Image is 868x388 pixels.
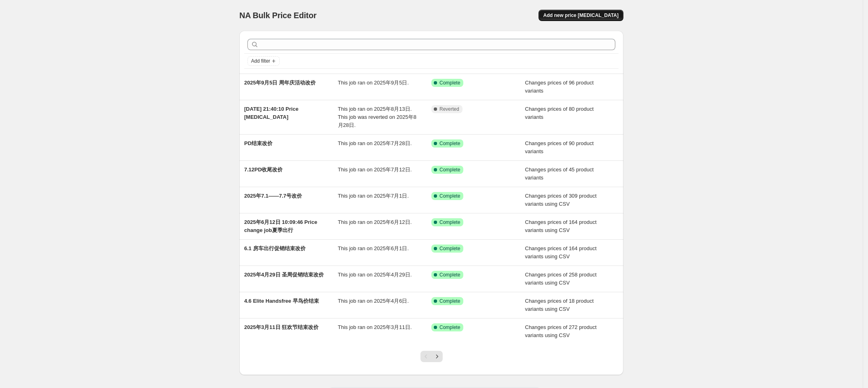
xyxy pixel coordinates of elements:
nav: Pagination [420,351,443,362]
span: This job ran on 2025年4月29日. [338,272,412,278]
span: This job ran on 2025年8月13日. This job was reverted on 2025年8月28日. [338,106,416,128]
span: 4.6 Elite Handsfree 早鸟价结束 [244,298,319,304]
span: Add new price [MEDICAL_DATA] [543,12,619,19]
span: Changes prices of 272 product variants using CSV [525,324,597,338]
span: NA Bulk Price Editor [239,11,317,20]
span: Complete [439,324,460,331]
button: Add filter [247,56,280,66]
span: Complete [439,80,460,86]
span: Changes prices of 45 product variants [525,167,594,181]
span: Changes prices of 164 product variants using CSV [525,245,597,259]
span: 2025年7.1——7.7号改价 [244,193,302,199]
span: 6.1 房车出行促销结束改价 [244,245,306,251]
span: This job ran on 2025年6月1日. [338,245,409,251]
span: Complete [439,193,460,199]
button: Add new price [MEDICAL_DATA] [539,10,623,21]
span: Reverted [439,106,459,112]
span: Changes prices of 309 product variants using CSV [525,193,597,207]
span: 2025年9月5日 周年庆活动改价 [244,80,316,86]
span: This job ran on 2025年7月28日. [338,140,412,146]
span: Changes prices of 18 product variants using CSV [525,298,594,312]
button: Next [431,351,443,362]
span: Complete [439,245,460,252]
span: Changes prices of 258 product variants using CSV [525,272,597,286]
span: Complete [439,272,460,278]
span: Complete [439,140,460,147]
span: This job ran on 2025年7月1日. [338,193,409,199]
span: Complete [439,167,460,173]
span: Changes prices of 96 product variants [525,80,594,94]
span: This job ran on 2025年6月12日. [338,219,412,225]
span: Changes prices of 164 product variants using CSV [525,219,597,233]
span: 2025年4月29日 圣周促销结束改价 [244,272,324,278]
span: PD结束改价 [244,140,272,146]
span: This job ran on 2025年4月6日. [338,298,409,304]
span: Complete [439,298,460,304]
span: Add filter [251,58,270,64]
span: [DATE] 21:40:10 Price [MEDICAL_DATA] [244,106,298,120]
span: Changes prices of 80 product variants [525,106,594,120]
span: This job ran on 2025年7月12日. [338,167,412,173]
span: This job ran on 2025年3月11日. [338,324,412,330]
span: Changes prices of 90 product variants [525,140,594,154]
span: 2025年3月11日 狂欢节结束改价 [244,324,319,330]
span: 2025年6月12日 10:09:46 Price change job夏季出行 [244,219,317,233]
span: 7.12PD收尾改价 [244,167,283,173]
span: Complete [439,219,460,226]
span: This job ran on 2025年9月5日. [338,80,409,86]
